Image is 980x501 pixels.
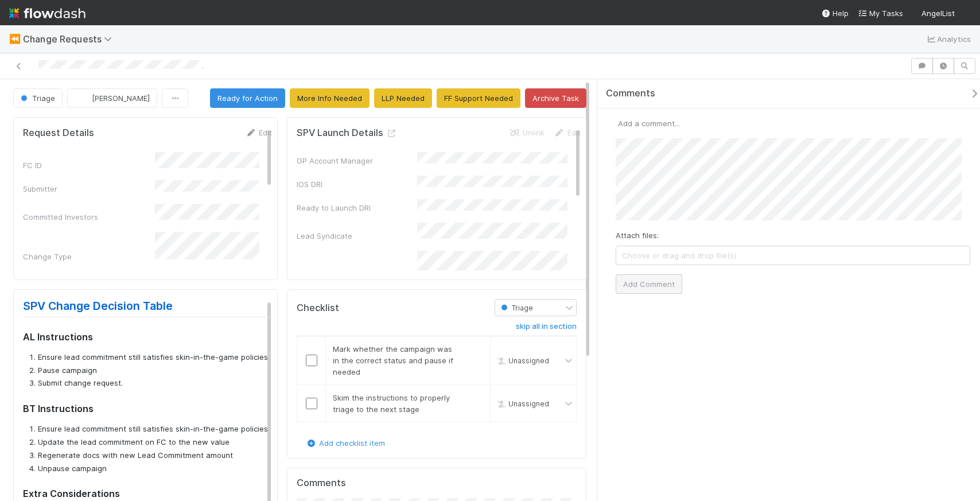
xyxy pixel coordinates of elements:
li: Update the lead commitment on FC to the new value [38,437,272,448]
div: Submitter [23,183,155,195]
span: Unassigned [495,399,549,408]
span: [PERSON_NAME] [92,94,150,103]
h3: BT Instructions [23,403,272,414]
span: Change Requests [23,33,118,45]
li: Unpause campaign [38,463,272,475]
div: Help [821,7,849,19]
a: Unlink [509,128,545,137]
li: Pause campaign [38,365,272,376]
span: AngelList [921,9,955,18]
label: Attach files: [616,230,659,241]
button: More Info Needed [290,88,370,108]
button: [PERSON_NAME] [67,88,157,108]
a: Analytics [925,32,971,46]
span: Add a comment... [618,119,680,128]
img: avatar_ac990a78-52d7-40f8-b1fe-cbbd1cda261e.png [606,118,618,129]
span: Triage [18,94,55,103]
div: FC Dashboard [297,270,417,281]
span: Skim the instructions to properly triage to the next stage [333,393,450,414]
span: Unassigned [495,356,549,365]
li: Ensure lead commitment still satisfies skin-in-the-game policies [38,352,272,363]
a: SPV Change Decision Table [23,299,173,313]
a: Edit [554,128,581,137]
div: Committed Investors [23,211,155,223]
a: Add checklist item [305,438,385,448]
li: Regenerate docs with new Lead Commitment amount [38,450,272,461]
li: Ensure lead commitment still satisfies skin-in-the-game policies [38,424,272,435]
div: GP Account Manager [297,155,417,166]
button: Triage [13,88,63,108]
h5: SPV Launch Details [297,127,397,139]
li: Submit change request. [38,378,272,389]
button: LLP Needed [374,88,432,108]
img: avatar_ac990a78-52d7-40f8-b1fe-cbbd1cda261e.png [959,8,971,20]
h3: AL Instructions [23,331,272,343]
div: Lead Syndicate [297,230,417,242]
button: Ready for Action [210,88,285,108]
a: My Tasks [858,7,903,19]
span: My Tasks [858,9,903,18]
span: ⏪ [9,34,21,44]
button: FF Support Needed [437,88,520,108]
img: avatar_768cd48b-9260-4103-b3ef-328172ae0546.png [77,92,88,104]
div: IOS DRI [297,178,417,190]
h5: Comments [297,477,577,489]
span: Choose or drag and drop file(s) [616,246,970,265]
div: Ready to Launch DRI [297,202,417,213]
div: FC ID [23,160,155,171]
span: Mark whether the campaign was in the correct status and pause if needed [333,344,453,376]
img: logo-inverted-e16ddd16eac7371096b0.svg [9,3,85,23]
span: Triage [499,304,533,312]
a: Edit [245,128,272,137]
h5: Request Details [23,127,94,139]
h6: skip all in section [516,322,577,331]
a: skip all in section [516,322,577,336]
button: Archive Task [525,88,586,108]
h3: Extra Considerations [23,488,272,499]
h5: Checklist [297,302,339,314]
button: Add Comment [616,274,682,294]
div: Change Type [23,251,155,262]
span: Comments [606,88,655,99]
